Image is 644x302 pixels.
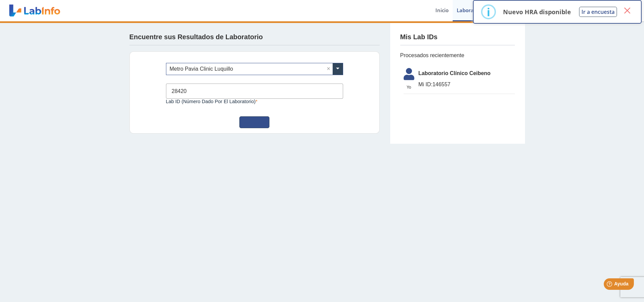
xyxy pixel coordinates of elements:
div: i [487,6,490,18]
h4: Encuentre sus Resultados de Laboratorio [129,33,263,41]
span: 146557 [419,80,515,89]
label: Lab ID (número dado por el laboratorio) [166,99,343,104]
span: Yo [400,84,419,90]
span: Clear all [327,65,333,73]
span: Procesados recientemente [400,51,515,60]
p: Nuevo HRA disponible [503,8,571,16]
span: Laboratorio Clínico Ceibeno [419,69,515,77]
h4: Mis Lab IDs [400,33,438,41]
button: Continuar [239,116,270,128]
span: Mi ID: [419,82,433,87]
button: Ir a encuesta [579,7,617,17]
button: Close this dialog [621,4,633,17]
iframe: Help widget launcher [584,276,637,295]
